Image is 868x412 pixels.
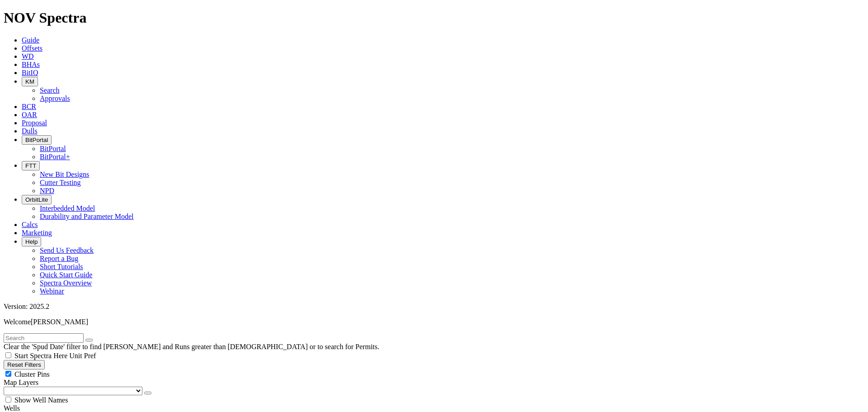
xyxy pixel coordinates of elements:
[25,238,38,245] span: Help
[14,396,68,404] span: Show Well Names
[4,379,38,386] span: Map Layers
[14,352,67,360] span: Start Spectra Here
[14,370,50,378] span: Cluster Pins
[22,44,42,52] a: Offsets
[40,86,60,94] a: Search
[40,255,78,262] a: Report a Bug
[22,221,38,228] a: Calcs
[22,103,36,110] a: BCR
[22,127,38,135] a: Dulls
[40,263,83,270] a: Short Tutorials
[22,119,47,127] a: Proposal
[4,343,379,350] span: Clear the 'Spud Date' filter to find [PERSON_NAME] and Runs greater than [DEMOGRAPHIC_DATA] or to...
[4,9,864,26] h1: NOV Spectra
[40,213,134,220] a: Durability and Parameter Model
[22,77,38,86] button: KM
[22,195,52,204] button: OrbitLite
[5,352,11,358] input: Start Spectra Here
[40,187,54,194] a: NPD
[22,36,39,44] a: Guide
[22,111,37,118] a: OAR
[40,170,89,178] a: New Bit Designs
[4,333,84,343] input: Search
[22,135,52,145] button: BitPortal
[22,61,40,68] a: BHAs
[31,318,88,326] span: [PERSON_NAME]
[40,279,92,287] a: Spectra Overview
[22,52,34,60] a: WD
[4,360,45,369] button: Reset Filters
[25,137,48,143] span: BitPortal
[40,271,92,279] a: Quick Start Guide
[22,69,38,76] a: BitIQ
[40,246,94,254] a: Send Us Feedback
[4,303,864,311] div: Version: 2025.2
[40,287,64,295] a: Webinar
[40,153,70,161] a: BitPortal+
[4,318,864,326] p: Welcome
[25,196,48,203] span: OrbitLite
[40,95,70,102] a: Approvals
[40,145,66,152] a: BitPortal
[40,179,81,186] a: Cutter Testing
[22,161,40,170] button: FTT
[40,204,95,212] a: Interbedded Model
[22,229,52,237] a: Marketing
[25,162,36,169] span: FTT
[22,237,41,246] button: Help
[25,78,34,85] span: KM
[69,352,96,360] span: Unit Pref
